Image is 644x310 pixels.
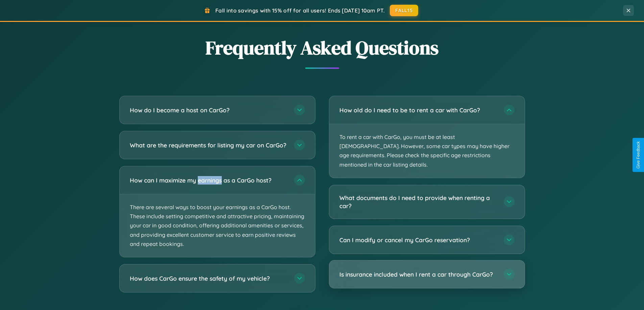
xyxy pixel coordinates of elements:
h3: How do I become a host on CarGo? [130,106,287,114]
span: Fall into savings with 15% off for all users! Ends [DATE] 10am PT. [215,7,385,14]
button: FALL15 [390,5,418,16]
p: There are several ways to boost your earnings as a CarGo host. These include setting competitive ... [120,194,315,257]
h3: Can I modify or cancel my CarGo reservation? [339,236,497,244]
h3: What documents do I need to provide when renting a car? [339,194,497,210]
p: To rent a car with CarGo, you must be at least [DEMOGRAPHIC_DATA]. However, some car types may ha... [329,124,525,178]
h3: How old do I need to be to rent a car with CarGo? [339,106,497,114]
h3: How can I maximize my earnings as a CarGo host? [130,176,287,185]
h2: Frequently Asked Questions [119,35,525,61]
h3: Is insurance included when I rent a car through CarGo? [339,270,497,279]
h3: What are the requirements for listing my car on CarGo? [130,141,287,149]
div: Give Feedback [636,141,641,169]
h3: How does CarGo ensure the safety of my vehicle? [130,274,287,283]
